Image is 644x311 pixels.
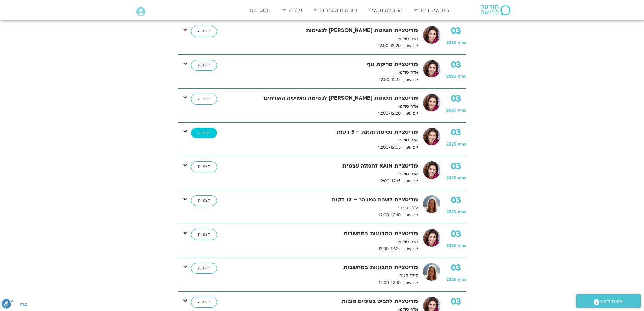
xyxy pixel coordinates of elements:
[458,108,466,113] span: מרץ
[240,137,418,144] p: אלה טולנאי
[191,229,217,240] a: לצפייה
[240,128,418,137] strong: מדיטציית נשימה והזנה – 3 דקות
[240,35,418,42] p: אלה טולנאי
[446,209,456,215] span: 2025
[446,108,456,113] span: 2025
[377,76,403,83] span: 12:00-12:15
[403,110,418,117] span: יום שני
[446,74,456,79] span: 2025
[376,110,403,117] span: 12:00-12:20
[446,263,466,273] strong: 03
[403,42,418,49] span: יום שני
[191,263,217,274] a: לצפייה
[576,294,641,308] a: יצירת קשר
[446,60,466,70] strong: 03
[240,195,418,204] strong: מדיטציית לשבת כמו הר – 12 דקות
[240,26,418,35] strong: מדיטציית תשומת [PERSON_NAME] לנשימות
[446,175,456,181] span: 2025
[458,40,466,45] span: מרץ
[240,204,418,212] p: לילה קמחי
[365,4,406,17] a: ההקלטות שלי
[191,161,217,172] a: לצפייה
[403,76,418,83] span: יום שני
[191,26,217,37] a: לצפייה
[403,212,418,219] span: יום שני
[240,238,418,245] p: אלה טולנאי
[458,209,466,215] span: מרץ
[446,297,466,307] strong: 03
[191,60,217,71] a: לצפייה
[191,195,217,206] a: לצפייה
[446,243,456,248] span: 2025
[411,4,453,17] a: לוח שידורים
[377,178,403,185] span: 12:00-12:15
[310,4,360,17] a: קורסים ופעילות
[191,94,217,105] a: לצפייה
[458,277,466,282] span: מרץ
[240,229,418,238] strong: מדיטציית התבוננות במחשבות
[376,212,403,219] span: 12:00-12:10
[446,26,466,36] strong: 03
[240,171,418,178] p: אלה טולנאי
[403,279,418,286] span: יום שני
[403,245,418,252] span: יום שני
[240,60,418,69] strong: מדיטציית סריקת גוף
[240,297,418,306] strong: מדיטציית להביט בעיניים טובות
[191,128,217,138] a: לצפייה
[446,128,466,138] strong: 03
[458,243,466,248] span: מרץ
[446,195,466,205] strong: 03
[446,229,466,239] strong: 03
[458,175,466,181] span: מרץ
[376,245,403,252] span: 12:00-12:25
[481,5,510,15] img: תודעה בריאה
[403,144,418,151] span: יום שני
[246,4,274,17] a: תמכו בנו
[599,297,624,306] span: יצירת קשר
[376,42,403,49] span: 12:00-12:20
[458,74,466,79] span: מרץ
[376,279,403,286] span: 12:00-12:10
[240,263,418,272] strong: מדיטציית התבוננות במחשבות
[240,272,418,279] p: לילה קמחי
[279,4,305,17] a: עזרה
[191,297,217,308] a: לצפייה
[446,277,456,282] span: 2025
[446,141,456,147] span: 2025
[376,144,403,151] span: 12:00-12:03
[240,94,418,103] strong: מדיטציית תשומת [PERSON_NAME] לנשימה וחמישה האורחים
[240,161,418,171] strong: מדיטציית RAIN לחמלה עצמית
[446,161,466,172] strong: 03
[458,141,466,147] span: מרץ
[403,178,418,185] span: יום שני
[446,94,466,104] strong: 03
[240,69,418,76] p: אלה טולנאי
[240,103,418,110] p: אלה טולנאי
[446,40,456,45] span: 2025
